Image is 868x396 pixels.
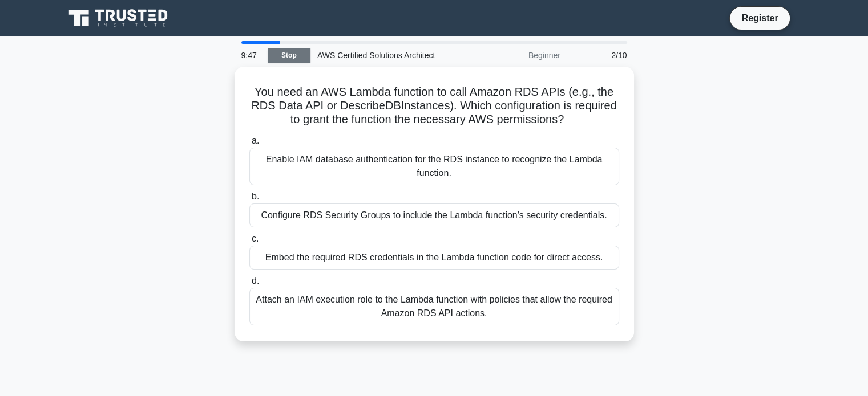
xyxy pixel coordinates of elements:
[252,234,259,243] span: c.
[252,276,259,285] span: d.
[467,44,567,67] div: Beginner
[248,85,620,127] h5: You need an AWS Lambda function to call Amazon RDS APIs (e.g., the RDS Data API or DescribeDBInst...
[249,203,619,227] div: Configure RDS Security Groups to include the Lambda function's security credentials.
[734,11,785,25] a: Register
[252,191,259,201] span: b.
[567,44,634,67] div: 2/10
[252,136,259,145] span: a.
[235,44,268,67] div: 9:47
[310,44,467,67] div: AWS Certified Solutions Architect
[249,288,619,325] div: Attach an IAM execution role to the Lambda function with policies that allow the required Amazon ...
[268,48,310,63] a: Stop
[249,246,619,270] div: Embed the required RDS credentials in the Lambda function code for direct access.
[249,148,619,185] div: Enable IAM database authentication for the RDS instance to recognize the Lambda function.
